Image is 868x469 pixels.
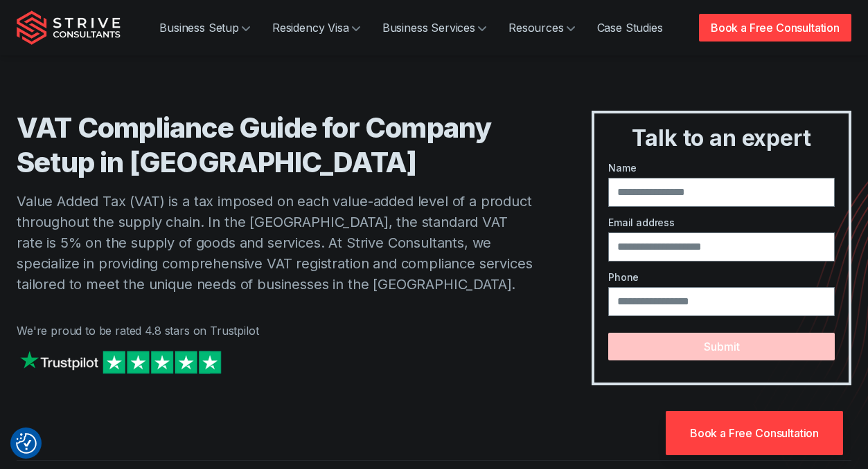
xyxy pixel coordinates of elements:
label: Email address [608,215,835,230]
img: Strive Consultants [17,10,121,45]
a: Book a Free Consultation [699,14,851,42]
h3: Talk to an expert [600,125,843,152]
a: Resources [497,14,586,42]
label: Phone [608,270,835,284]
img: Revisit consent button [16,433,37,454]
a: Book a Free Consultation [666,411,843,455]
a: Business Setup [148,14,261,42]
h1: VAT Compliance Guide for Company Setup in [GEOGRAPHIC_DATA] [17,111,536,180]
a: Residency Visa [261,14,371,42]
button: Submit [608,333,835,360]
a: Business Services [371,14,497,42]
p: We're proud to be rated 4.8 stars on Trustpilot [17,322,536,339]
img: Strive on Trustpilot [17,347,224,377]
button: Consent Preferences [16,433,37,454]
a: Case Studies [586,14,674,42]
p: Value Added Tax (VAT) is a tax imposed on each value-added level of a product throughout the supp... [17,191,536,295]
label: Name [608,160,835,175]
